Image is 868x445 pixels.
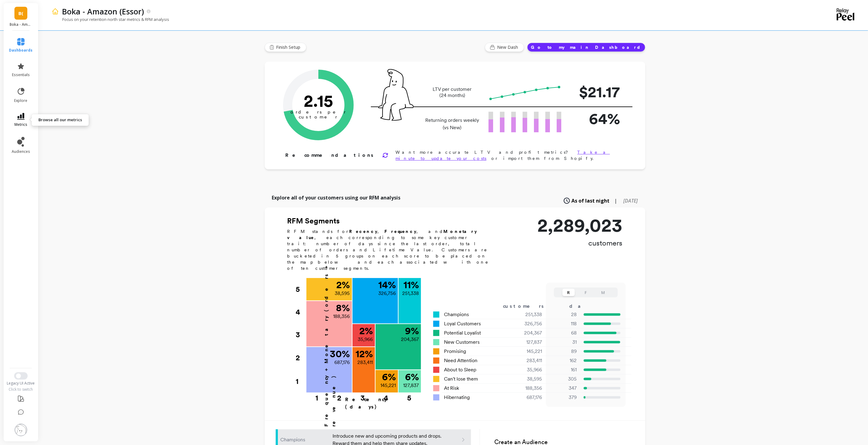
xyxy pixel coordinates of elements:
div: 326,756 [506,320,550,327]
div: 204,367 [506,329,550,337]
div: 1 [296,370,306,393]
span: dashboards [9,48,33,53]
span: As of last night [572,197,610,204]
button: M [597,289,609,296]
p: 6 % [382,372,396,382]
p: Recommendations [286,152,375,159]
p: LTV per customer (24 months) [424,86,481,99]
p: 118 [550,320,577,327]
p: 11 % [404,280,419,290]
span: | [615,197,617,204]
p: 283,411 [358,359,373,366]
p: 8 % [336,303,350,313]
span: metrics [14,122,27,127]
div: 1 [304,393,329,399]
span: Loyal Customers [444,320,481,327]
p: 188,356 [333,313,350,320]
span: Finish Setup [276,44,302,50]
h2: RFM Segments [287,216,496,226]
div: 4 [296,301,306,323]
p: 687,176 [335,359,350,366]
span: audiences [12,149,30,154]
p: Want more accurate LTV and profit metrics? or import them from Shopify. [396,149,626,161]
p: 305 [550,375,577,383]
p: 31 [550,339,577,346]
span: B( [18,10,23,17]
button: F [580,289,592,296]
img: header icon [52,8,59,15]
span: explore [14,98,28,103]
button: R [562,289,575,296]
span: Need Attention [444,357,478,364]
p: 2 % [337,280,350,290]
div: 3 [296,323,306,346]
p: 9 % [405,326,419,336]
p: 2 % [360,326,373,336]
div: 2 [328,393,351,399]
button: Switch to New UI [14,372,28,380]
div: 38,595 [506,375,550,383]
span: Hibernating [444,394,470,401]
div: 251,338 [506,311,550,318]
div: 687,176 [506,394,550,401]
p: Focus on your retention north star metrics & RFM analysis [52,17,169,22]
div: 5 [398,393,421,399]
span: About to Sleep [444,366,477,373]
div: 188,356 [506,385,550,392]
span: Champions [444,311,469,318]
button: New Dash [485,43,524,52]
b: Frequency [385,229,417,234]
p: Recency (days) [345,396,421,411]
span: New Customers [444,339,480,346]
div: customers [503,303,553,310]
p: 38,595 [335,290,350,297]
tspan: orders per [290,109,346,115]
p: Returning orders weekly (vs New) [424,117,481,131]
p: 89 [550,348,577,355]
p: 30 % [330,349,350,359]
span: Can't lose them [444,375,478,383]
span: New Dash [497,44,520,50]
p: 326,756 [379,290,396,297]
div: Click to switch [3,387,39,392]
div: days [569,303,594,310]
div: 127,837 [506,339,550,346]
p: 162 [550,357,577,364]
div: 145,221 [506,348,550,355]
span: essentials [12,72,30,77]
b: Recency [349,229,378,234]
p: 2,289,023 [538,216,623,234]
div: 35,966 [506,366,550,373]
img: pal seatted on line [378,69,414,121]
p: Explore all of your customers using our RFM analysis [272,194,401,201]
p: RFM stands for , , and , each corresponding to some key customer trait: number of days since the ... [287,228,496,271]
p: 12 % [356,349,373,359]
p: Boka - Amazon (Essor) [62,6,144,17]
text: 2.15 [304,91,333,111]
p: 347 [550,385,577,392]
p: 35,966 [358,336,373,343]
button: Finish Setup [265,43,306,52]
div: 283,411 [506,357,550,364]
span: Potential Loyalist [444,329,481,337]
div: 5 [296,278,306,301]
p: Champions [281,436,329,443]
div: 2 [296,346,306,369]
p: 6 % [405,372,419,382]
p: 379 [550,394,577,401]
p: 204,367 [401,336,419,343]
div: 4 [374,393,398,399]
p: Frequency + Monetary (orders + revenue) [323,245,337,427]
p: customers [538,238,623,248]
div: 3 [351,393,374,399]
span: At Risk [444,385,459,392]
button: Go to my main Dashboard [527,43,645,52]
p: 145,221 [381,382,396,389]
p: 161 [550,366,577,373]
p: 64% [571,107,620,130]
tspan: customer [299,114,338,120]
p: Boka - Amazon (Essor) [10,22,32,27]
p: 28 [550,311,577,318]
p: 127,837 [403,382,419,389]
span: Promising [444,348,466,355]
